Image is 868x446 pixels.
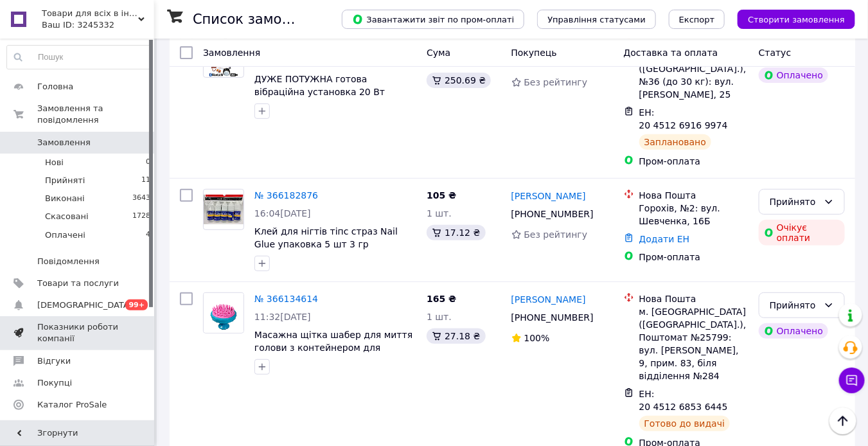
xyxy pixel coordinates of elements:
[45,175,85,186] span: Прийняті
[254,190,318,201] a: № 366182876
[427,48,450,58] span: Cума
[352,13,514,25] span: Завантажити звіт по пром-оплаті
[427,208,452,219] span: 1 шт.
[37,399,107,411] span: Каталог ProSale
[759,323,828,339] div: Оплачено
[639,234,690,244] a: Додати ЕН
[45,157,64,168] span: Нові
[509,308,596,326] div: [PHONE_NUMBER]
[7,46,151,69] input: Пошук
[125,299,148,310] span: 99+
[146,157,150,168] span: 0
[141,175,150,186] span: 11
[37,377,72,389] span: Покупці
[639,134,712,150] div: Заплановано
[203,48,260,58] span: Замовлення
[639,389,728,412] span: ЕН: 20 4512 6853 6445
[254,312,311,322] span: 11:32[DATE]
[342,10,524,29] button: Завантажити звіт по пром-оплаті
[524,229,588,240] span: Без рейтингу
[37,299,132,311] span: [DEMOGRAPHIC_DATA]
[829,407,856,434] button: Наверх
[254,74,393,123] a: ДУЖЕ ПОТУЖНА готова вібраційна установка 20 Вт (динамік TCXRE) для шумних сусідів
[511,293,586,306] a: [PERSON_NAME]
[37,256,100,267] span: Повідомлення
[639,305,748,382] div: м. [GEOGRAPHIC_DATA] ([GEOGRAPHIC_DATA].), Поштомат №25799: вул. [PERSON_NAME], 9, прим. 83, біля...
[748,15,845,24] span: Створити замовлення
[759,48,792,58] span: Статус
[146,229,150,241] span: 4
[427,73,491,88] div: 250.69 ₴
[132,193,150,204] span: 3643
[524,77,588,87] span: Без рейтингу
[524,333,550,343] span: 100%
[203,189,244,230] a: Фото товару
[427,328,485,344] div: 27.18 ₴
[254,226,398,249] a: Клей для нігтів тіпс страз Nail Glue упаковка 5 шт 3 гр
[679,15,715,24] span: Експорт
[639,107,728,130] span: ЕН: 20 4512 6916 9974
[427,312,452,322] span: 1 шт.
[37,81,73,93] span: Головна
[427,225,485,240] div: 17.12 ₴
[45,211,89,222] span: Скасовані
[669,10,725,29] button: Експорт
[37,321,119,344] span: Показники роботи компанії
[37,103,154,126] span: Замовлення та повідомлення
[839,368,865,393] button: Чат з покупцем
[511,48,557,58] span: Покупець
[254,330,412,366] a: Масажна щітка шабер для миття голови з контейнером для шампуню HXM007
[639,416,731,431] div: Готово до видачі
[427,190,456,201] span: 105 ₴
[193,12,323,27] h1: Список замовлень
[759,67,828,83] div: Оплачено
[639,189,748,202] div: Нова Пошта
[511,190,586,202] a: [PERSON_NAME]
[42,8,138,19] span: Товари для всіх в інтернет-магазині «Avocado»
[770,298,819,312] div: Прийнято
[624,48,718,58] span: Доставка та оплата
[132,211,150,222] span: 1728
[45,229,85,241] span: Оплачені
[639,292,748,305] div: Нова Пошта
[37,137,91,148] span: Замовлення
[639,251,748,263] div: Пром-оплата
[770,195,819,209] div: Прийнято
[254,208,311,219] span: 16:04[DATE]
[37,278,119,289] span: Товари та послуги
[639,155,748,168] div: Пром-оплата
[537,10,656,29] button: Управління статусами
[42,19,154,31] div: Ваш ID: 3245332
[204,195,244,225] img: Фото товару
[203,292,244,334] a: Фото товару
[254,294,318,304] a: № 366134614
[509,205,596,223] div: [PHONE_NUMBER]
[759,220,845,245] div: Очікує оплати
[738,10,855,29] button: Створити замовлення
[639,49,748,101] div: м. [GEOGRAPHIC_DATA] ([GEOGRAPHIC_DATA].), №36 (до 30 кг): вул. [PERSON_NAME], 25
[45,193,85,204] span: Виконані
[547,15,646,24] span: Управління статусами
[37,355,71,367] span: Відгуки
[427,294,456,304] span: 165 ₴
[725,13,855,24] a: Створити замовлення
[204,293,244,333] img: Фото товару
[639,202,748,227] div: Горохів, №2: вул. Шевченка, 16Б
